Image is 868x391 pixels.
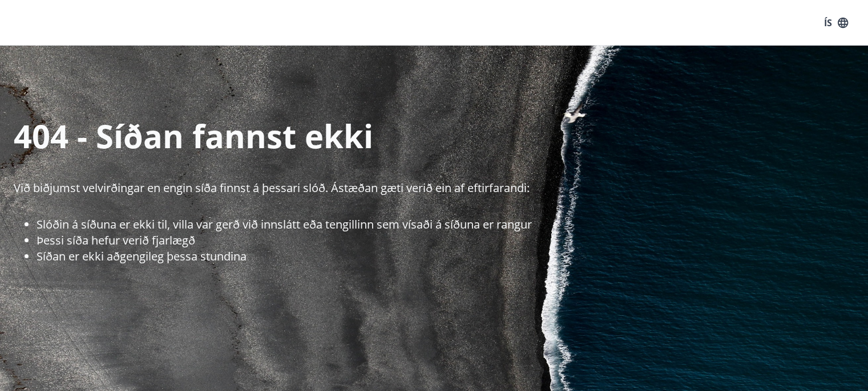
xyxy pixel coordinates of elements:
[818,13,854,33] button: ÍS
[14,180,868,196] p: Við biðjumst velvirðingar en engin síða finnst á þessari slóð. Ástæðan gæti verið ein af eftirfar...
[14,114,868,157] p: 404 - Síðan fannst ekki
[37,233,868,249] li: Þessi síða hefur verið fjarlægð
[37,217,868,233] li: Slóðin á síðuna er ekki til, villa var gerð við innslátt eða tengillinn sem vísaði á síðuna er ra...
[37,249,868,264] li: Síðan er ekki aðgengileg þessa stundina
